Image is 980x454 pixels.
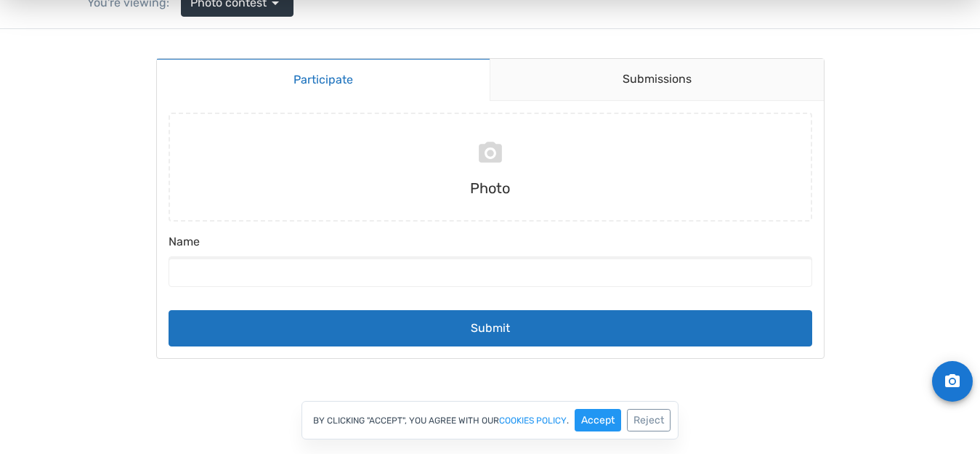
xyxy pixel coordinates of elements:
[169,281,812,317] button: Submit
[157,29,490,72] a: Participate
[575,409,621,431] button: Accept
[490,30,824,72] a: Submissions
[627,409,671,431] button: Reject
[169,204,812,227] label: Name
[499,416,567,425] a: cookies policy
[301,401,679,439] div: By clicking "Accept", you agree with our .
